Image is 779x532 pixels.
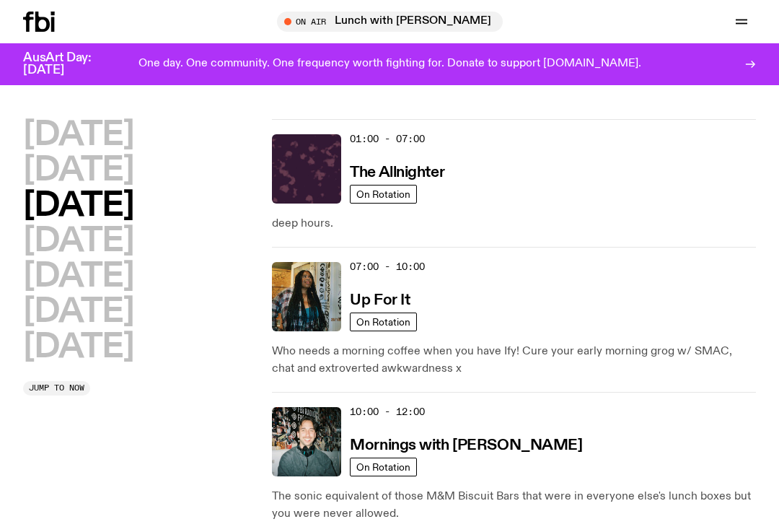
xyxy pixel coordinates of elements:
p: deep hours. [272,215,756,232]
span: Jump to now [29,384,84,392]
span: 10:00 - 12:00 [350,405,425,419]
a: On Rotation [350,458,417,476]
p: The sonic equivalent of those M&M Biscuit Bars that were in everyone else's lunch boxes but you w... [272,488,756,523]
span: 07:00 - 10:00 [350,260,425,274]
button: Jump to now [23,381,90,396]
button: [DATE] [23,261,133,293]
a: The Allnighter [350,162,444,180]
button: [DATE] [23,331,133,364]
h3: Mornings with [PERSON_NAME] [350,438,582,453]
span: On Rotation [356,188,410,199]
a: On Rotation [350,313,417,331]
button: On AirLunch with [PERSON_NAME] [277,12,503,32]
h3: AusArt Day: [DATE] [23,52,115,77]
img: Radio presenter Ben Hansen sits in front of a wall of photos and an fbi radio sign. Film photo. B... [272,407,341,476]
span: On Rotation [356,316,410,327]
span: On Rotation [356,461,410,472]
span: 01:00 - 07:00 [350,132,425,146]
p: Who needs a morning coffee when you have Ify! Cure your early morning grog w/ SMAC, chat and extr... [272,343,756,378]
p: One day. One community. One frequency worth fighting for. Donate to support [DOMAIN_NAME]. [138,58,641,71]
button: [DATE] [23,190,133,222]
h3: The Allnighter [350,165,444,180]
button: [DATE] [23,154,133,187]
button: [DATE] [23,119,133,152]
a: On Rotation [350,185,417,204]
img: Ify - a Brown Skin girl with black braided twists, looking up to the side with her tongue stickin... [272,262,341,331]
a: Mornings with [PERSON_NAME] [350,435,582,453]
h3: Up For It [350,293,410,308]
button: [DATE] [23,225,133,258]
button: [DATE] [23,296,133,328]
a: Up For It [350,290,410,308]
